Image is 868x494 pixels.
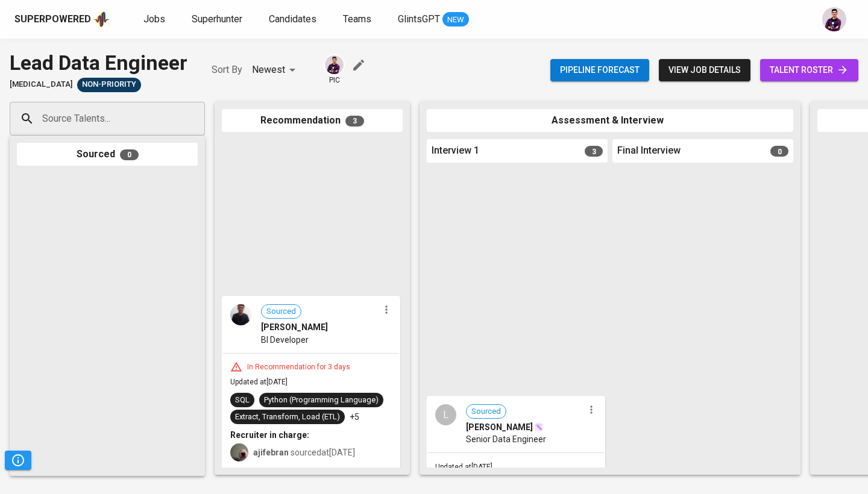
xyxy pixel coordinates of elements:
span: NEW [442,14,469,26]
div: Extract, Transform, Load (ETL) [235,411,340,423]
div: L [435,404,456,425]
span: Final Interview [617,144,681,158]
b: Recruiter in charge: [230,430,309,440]
img: aji.muda@glints.com [230,443,248,461]
span: Sourced [467,406,506,417]
p: Newest [252,63,285,77]
a: Jobs [143,12,168,27]
span: Non-Priority [77,79,141,90]
a: Teams [343,12,374,27]
span: Updated at [DATE] [230,378,288,386]
span: Teams [343,13,371,25]
button: Pipeline forecast [550,59,649,81]
img: magic_wand.svg [534,422,544,432]
a: Superpoweredapp logo [14,10,110,28]
span: Senior Data Engineer [466,433,546,445]
a: talent roster [760,59,858,81]
div: Recommendation [222,109,403,133]
div: Assessment & Interview [427,109,793,133]
img: app logo [93,10,110,28]
a: Candidates [269,12,319,27]
button: view job details [659,59,750,81]
div: Sufficient Talents in Pipeline [77,78,141,92]
span: 0 [770,146,788,157]
span: Updated at [DATE] [435,463,492,471]
span: Pipeline forecast [560,63,640,78]
span: Interview 1 [432,144,479,158]
a: GlintsGPT NEW [398,12,469,27]
div: Superpowered [14,13,91,27]
span: GlintsGPT [398,13,440,25]
span: [PERSON_NAME] [261,321,328,333]
span: [PERSON_NAME] [466,421,533,433]
div: Python (Programming Language) [264,395,379,406]
div: Sourced [17,143,198,166]
div: SQL [235,395,250,406]
span: Candidates [269,13,316,25]
span: Jobs [143,13,165,25]
div: Lead Data Engineer [10,48,187,78]
div: Newest [252,59,300,81]
p: Sort By [212,63,242,77]
b: ajifebran [253,448,289,457]
span: view job details [668,63,741,78]
div: Sourced[PERSON_NAME]BI DeveloperIn Recommendation for 3 daysUpdated at[DATE]SQLPython (Programmin... [222,296,400,470]
span: Superhunter [192,13,242,25]
button: Pipeline Triggers [5,451,31,470]
span: 0 [120,149,139,160]
div: In Recommendation for 3 days [242,362,355,372]
div: pic [324,54,345,86]
span: [MEDICAL_DATA] [10,79,72,90]
button: Open [198,117,201,120]
span: talent roster [770,63,849,78]
p: +5 [350,411,359,423]
img: erwin@glints.com [822,7,846,31]
span: 3 [345,116,364,127]
span: BI Developer [261,334,309,346]
span: Sourced [262,306,301,317]
a: Superhunter [192,12,245,27]
span: sourced at [DATE] [253,448,355,457]
span: 3 [585,146,603,157]
img: erwin@glints.com [325,55,344,74]
img: d9d404cdd6dbc90b77ec72287650bb74.jpg [230,304,251,325]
